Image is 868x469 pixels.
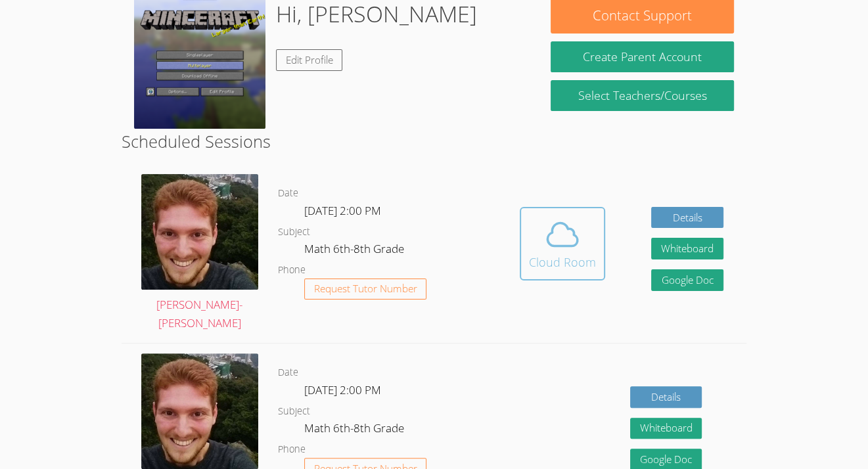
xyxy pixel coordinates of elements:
span: [DATE] 2:00 PM [304,203,381,218]
button: Whiteboard [630,418,702,439]
dt: Phone [278,441,306,458]
div: Cloud Room [529,253,596,271]
dt: Phone [278,262,306,279]
dt: Date [278,185,298,202]
a: Google Doc [651,269,723,291]
button: Request Tutor Number [304,279,427,300]
dt: Subject [278,224,310,240]
img: avatar.png [141,353,258,468]
button: Whiteboard [651,238,723,259]
a: Details [630,386,702,408]
button: Create Parent Account [551,41,734,72]
a: Details [651,207,723,229]
a: Edit Profile [276,49,343,71]
button: Cloud Room [520,207,605,280]
img: avatar.png [141,174,258,289]
dd: Math 6th-8th Grade [304,240,407,262]
span: [DATE] 2:00 PM [304,382,381,397]
span: Request Tutor Number [313,284,417,294]
dd: Math 6th-8th Grade [304,419,407,441]
a: [PERSON_NAME]-[PERSON_NAME] [141,174,258,333]
dt: Subject [278,403,310,420]
dt: Date [278,365,298,381]
h2: Scheduled Sessions [122,129,746,154]
a: Select Teachers/Courses [551,80,734,111]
